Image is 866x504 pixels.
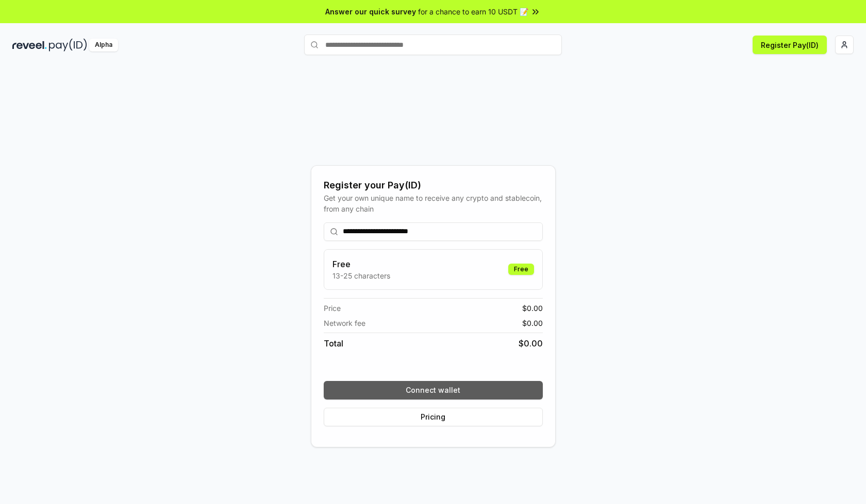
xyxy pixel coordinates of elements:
span: Total [324,337,343,350]
span: for a chance to earn 10 USDT 📝 [418,6,528,17]
span: $ 0.00 [519,337,543,350]
img: reveel_dark [12,39,47,51]
h3: Free [332,258,390,270]
span: $ 0.00 [522,318,543,328]
button: Register Pay(ID) [753,36,827,54]
div: Free [508,264,534,275]
span: Network fee [324,318,365,328]
img: pay_id [49,39,87,51]
p: 13-25 characters [332,270,390,281]
button: Pricing [324,408,543,426]
div: Alpha [89,39,118,51]
span: Price [324,303,341,314]
span: Answer our quick survey [325,6,416,17]
span: $ 0.00 [522,303,543,314]
div: Register your Pay(ID) [324,178,543,193]
button: Connect wallet [324,381,543,399]
div: Get your own unique name to receive any crypto and stablecoin, from any chain [324,193,543,214]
